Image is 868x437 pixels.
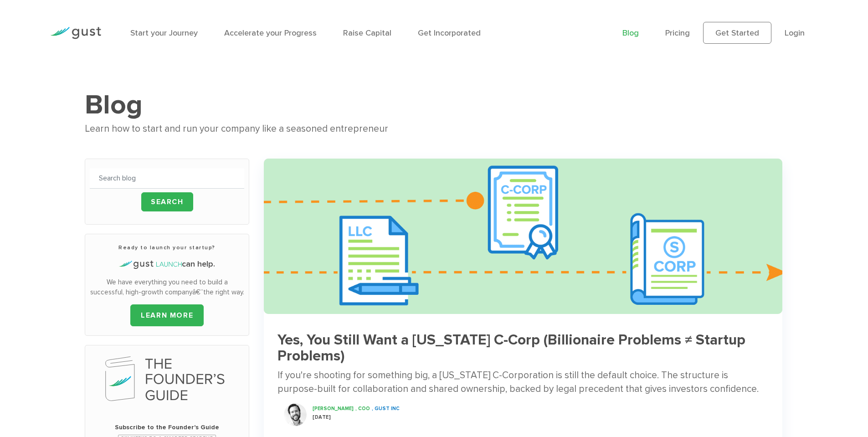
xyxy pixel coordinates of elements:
[85,88,783,121] h1: Blog
[90,423,244,432] span: Subscribe to the Founder's Guide
[130,28,198,38] a: Start your Journey
[90,243,244,252] h3: Ready to launch your startup?
[224,28,317,38] a: Accelerate your Progress
[343,28,391,38] a: Raise Capital
[85,121,783,137] div: Learn how to start and run your company like a seasoned entrepreneur
[264,159,782,314] img: S Corporation Llc Startup Tax Savings Hero 745a637daab6798955651138ffe46d682c36e4ed50c581f4efd756...
[703,22,771,44] a: Get Started
[665,28,690,38] a: Pricing
[277,369,769,396] div: If you're shooting for something big, a [US_STATE] C-Corporation is still the default choice. The...
[372,406,400,411] span: , Gust INC
[622,28,639,38] a: Blog
[277,332,769,364] h3: Yes, You Still Want a [US_STATE] C-Corp (Billionaire Problems ≠ Startup Problems)
[284,403,307,426] img: Ryan Nash
[313,406,354,411] span: [PERSON_NAME]
[130,304,204,326] a: LEARN MORE
[785,28,805,38] a: Login
[418,28,481,38] a: Get Incorporated
[90,258,244,270] h4: can help.
[264,159,782,435] a: S Corporation Llc Startup Tax Savings Hero 745a637daab6798955651138ffe46d682c36e4ed50c581f4efd756...
[313,414,331,420] span: [DATE]
[50,27,101,39] img: Gust Logo
[90,168,244,189] input: Search blog
[90,277,244,298] p: We have everything you need to build a successful, high-growth companyâ€”the right way.
[355,406,370,411] span: , COO
[141,192,193,211] input: Search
